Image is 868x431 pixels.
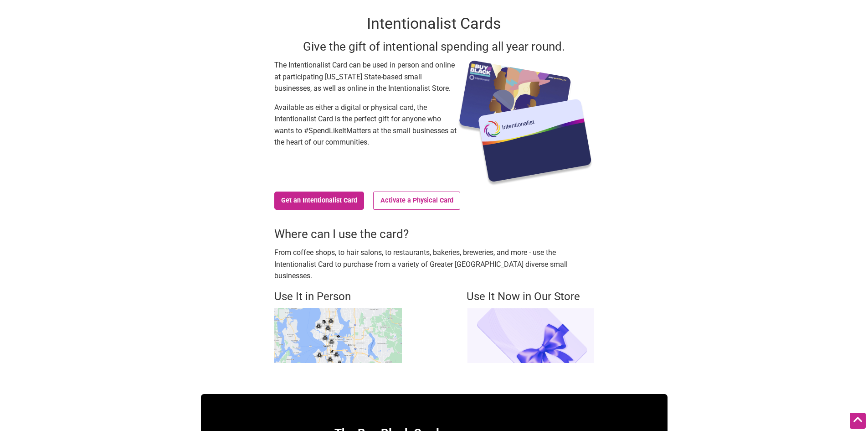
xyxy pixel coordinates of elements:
[274,192,365,210] a: Get an Intentionalist Card
[467,308,594,363] img: Intentionalist Store
[274,59,457,94] p: The Intentionalist Card can be used in person and online at participating [US_STATE] State-based ...
[274,247,594,282] p: From coffee shops, to hair salons, to restaurants, bakeries, breweries, and more - use the Intent...
[373,192,460,210] a: Activate a Physical Card
[274,38,594,55] h3: Give the gift of intentional spending all year round.
[457,59,594,187] img: Intentionalist Card
[274,13,594,35] h1: Intentionalist Cards
[850,413,866,429] div: Scroll Back to Top
[274,289,402,305] h4: Use It in Person
[274,102,457,148] p: Available as either a digital or physical card, the Intentionalist Card is the perfect gift for a...
[274,226,594,242] h3: Where can I use the card?
[467,289,594,305] h4: Use It Now in Our Store
[274,308,402,363] img: Buy Black map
